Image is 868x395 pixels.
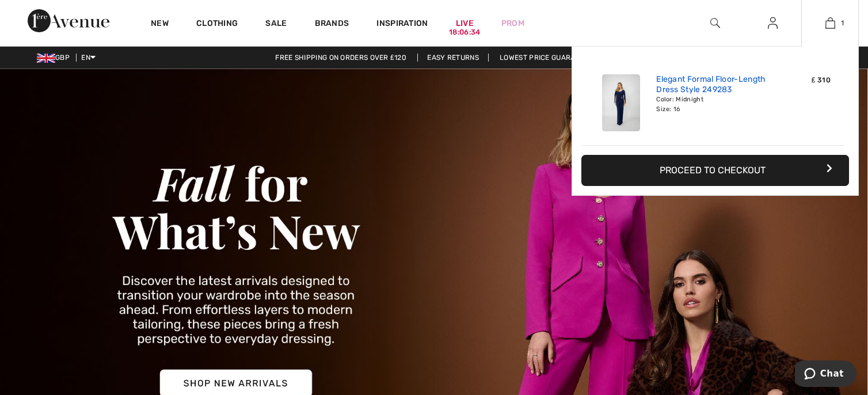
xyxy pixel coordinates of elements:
button: Proceed to Checkout [581,155,849,186]
a: Prom [501,17,524,29]
a: Clothing [196,18,238,31]
a: Elegant Formal Floor-Length Dress Style 249283 [656,74,770,95]
span: EN [81,54,96,62]
span: 1 [841,18,844,28]
div: Color: Midnight Size: 16 [656,95,770,113]
span: GBP [37,54,74,62]
img: My Info [768,16,778,30]
img: search the website [710,16,720,30]
iframe: Opens a widget where you can chat to one of our agents [795,360,856,389]
a: Brands [315,18,349,31]
a: Lowest Price Guarantee [490,54,602,62]
img: 1ère Avenue [28,9,109,32]
div: 18:06:34 [449,27,480,38]
a: Live18:06:34 [456,17,474,29]
a: New [151,18,169,31]
a: Sale [265,18,287,31]
a: Sign In [759,16,787,31]
img: My Bag [825,16,835,30]
a: Easy Returns [417,54,489,62]
a: Free shipping on orders over ₤120 [266,54,416,62]
span: Inspiration [376,18,428,31]
a: 1 [802,16,858,30]
span: ₤ 310 [812,76,831,84]
img: Elegant Formal Floor-Length Dress Style 249283 [602,74,640,131]
img: UK Pound [37,54,55,63]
